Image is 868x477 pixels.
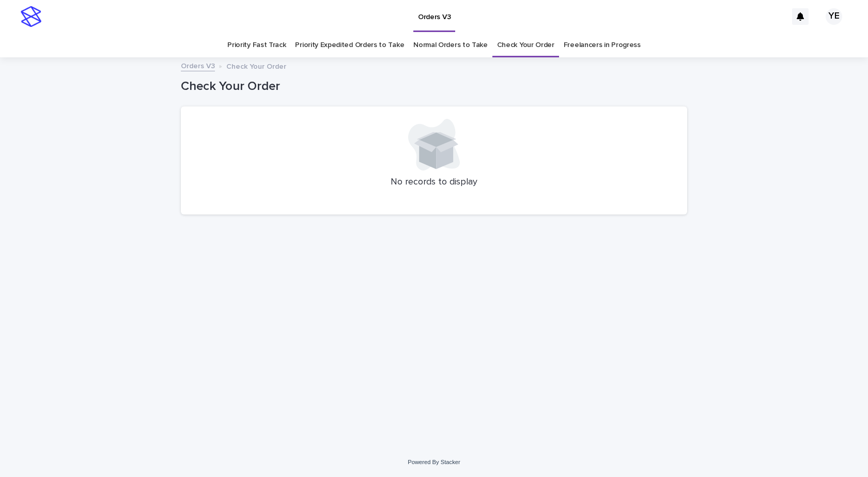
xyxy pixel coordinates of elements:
h1: Check Your Order [181,79,687,94]
a: Powered By Stacker [408,459,460,465]
a: Priority Expedited Orders to Take [295,33,404,57]
a: Orders V3 [181,59,215,71]
p: Check Your Order [226,60,286,71]
a: Priority Fast Track [227,33,286,57]
div: YE [826,8,842,25]
img: stacker-logo-s-only.png [21,6,41,27]
a: Check Your Order [497,33,554,57]
a: Freelancers in Progress [564,33,641,57]
a: Normal Orders to Take [413,33,488,57]
p: No records to display [193,177,675,188]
